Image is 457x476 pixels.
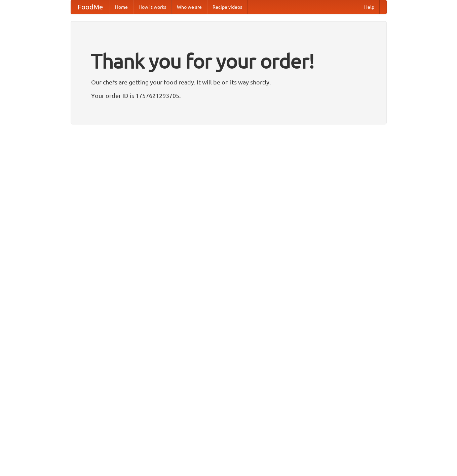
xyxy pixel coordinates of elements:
a: Recipe videos [207,0,247,14]
a: Who we are [172,0,207,14]
a: Help [359,0,380,14]
p: Our chefs are getting your food ready. It will be on its way shortly. [91,77,366,87]
p: Your order ID is 1757621293705. [91,90,366,101]
a: Home [110,0,133,14]
a: FoodMe [71,0,110,14]
a: How it works [133,0,172,14]
h1: Thank you for your order! [91,45,366,77]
